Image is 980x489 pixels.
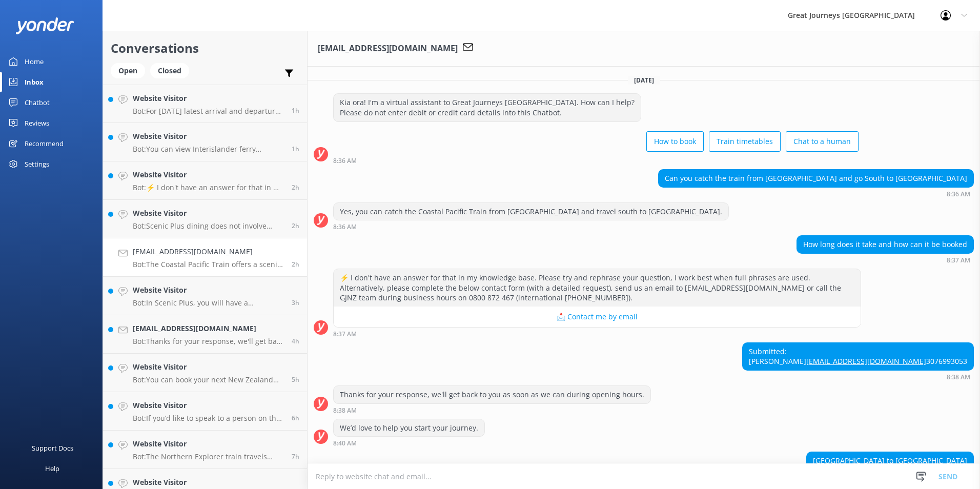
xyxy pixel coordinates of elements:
[292,414,299,422] span: Aug 24 2025 04:36am (UTC +12:00) Pacific/Auckland
[333,330,861,337] div: Aug 24 2025 08:37am (UTC +12:00) Pacific/Auckland
[133,221,284,231] p: Bot: Scenic Plus dining does not involve 'Airline' type seats with fold-down trays. It offers a p...
[333,406,651,414] div: Aug 24 2025 08:38am (UTC +12:00) Pacific/Auckland
[103,123,307,161] a: Website VisitorBot:You can view Interislander ferry timetables at [DOMAIN_NAME]. If you wish to c...
[133,107,284,116] p: Bot: For [DATE] latest arrival and departure information, please phone 0800 ARRIVALS.
[150,63,189,78] div: Closed
[292,183,299,192] span: Aug 24 2025 09:11am (UTC +12:00) Pacific/Auckland
[25,51,44,72] div: Home
[292,221,299,230] span: Aug 24 2025 09:06am (UTC +12:00) Pacific/Auckland
[628,76,660,85] span: [DATE]
[111,63,145,78] div: Open
[292,145,299,153] span: Aug 24 2025 10:06am (UTC +12:00) Pacific/Auckland
[334,203,728,220] div: Yes, you can catch the Coastal Pacific Train from [GEOGRAPHIC_DATA] and travel south to [GEOGRAPH...
[743,343,973,370] div: Submitted: [PERSON_NAME] 3076993053
[133,452,284,461] p: Bot: The Northern Explorer train travels between [GEOGRAPHIC_DATA] and [GEOGRAPHIC_DATA], and you...
[333,331,357,337] strong: 8:37 AM
[947,257,970,263] strong: 8:37 AM
[133,298,284,308] p: Bot: In Scenic Plus, you will have a dedicated carriage with included meals and drinks. You can e...
[133,208,284,219] h4: Website Visitor
[103,200,307,238] a: Website VisitorBot:Scenic Plus dining does not involve 'Airline' type seats with fold-down trays....
[103,161,307,200] a: Website VisitorBot:⚡ I don't have an answer for that in my knowledge base. Please try and rephras...
[15,17,74,34] img: yonder-white-logo.png
[25,113,49,133] div: Reviews
[333,224,357,230] strong: 8:36 AM
[133,284,284,296] h4: Website Visitor
[133,400,284,411] h4: Website Visitor
[133,477,284,488] h4: Website Visitor
[103,354,307,392] a: Website VisitorBot:You can book your next New Zealand journey online at [URL][DOMAIN_NAME] anytim...
[133,438,284,450] h4: Website Visitor
[103,238,307,277] a: [EMAIL_ADDRESS][DOMAIN_NAME]Bot:The Coastal Pacific Train offers a scenic journey from [GEOGRAPHI...
[133,361,284,373] h4: Website Visitor
[947,191,970,197] strong: 8:36 AM
[150,65,194,76] a: Closed
[103,85,307,123] a: Website VisitorBot:For [DATE] latest arrival and departure information, please phone 0800 ARRIVAL...
[25,72,44,92] div: Inbox
[292,106,299,115] span: Aug 24 2025 10:11am (UTC +12:00) Pacific/Auckland
[318,42,458,55] h3: [EMAIL_ADDRESS][DOMAIN_NAME]
[133,169,284,180] h4: Website Visitor
[797,256,974,263] div: Aug 24 2025 08:37am (UTC +12:00) Pacific/Auckland
[807,452,973,470] div: [GEOGRAPHIC_DATA] to [GEOGRAPHIC_DATA]
[111,38,299,58] h2: Conversations
[133,145,284,154] p: Bot: You can view Interislander ferry timetables at [DOMAIN_NAME]. If you wish to contact or book...
[292,375,299,384] span: Aug 24 2025 05:50am (UTC +12:00) Pacific/Auckland
[25,154,49,174] div: Settings
[333,223,729,230] div: Aug 24 2025 08:36am (UTC +12:00) Pacific/Auckland
[25,133,64,154] div: Recommend
[742,373,974,380] div: Aug 24 2025 08:38am (UTC +12:00) Pacific/Auckland
[133,246,284,257] h4: [EMAIL_ADDRESS][DOMAIN_NAME]
[947,374,970,380] strong: 8:38 AM
[133,323,284,334] h4: [EMAIL_ADDRESS][DOMAIN_NAME]
[133,375,284,384] p: Bot: You can book your next New Zealand journey online at [URL][DOMAIN_NAME] anytime. Alternative...
[709,131,781,152] button: Train timetables
[32,438,73,458] div: Support Docs
[103,277,307,315] a: Website VisitorBot:In Scenic Plus, you will have a dedicated carriage with included meals and dri...
[292,260,299,269] span: Aug 24 2025 08:40am (UTC +12:00) Pacific/Auckland
[133,260,284,269] p: Bot: The Coastal Pacific Train offers a scenic journey from [GEOGRAPHIC_DATA] to [GEOGRAPHIC_DATA...
[334,269,861,307] div: ⚡ I don't have an answer for that in my knowledge base. Please try and rephrase your question, I ...
[334,307,861,327] button: 📩 Contact me by email
[333,158,357,164] strong: 8:36 AM
[797,236,973,253] div: How long does it take and how can it be booked
[292,452,299,461] span: Aug 24 2025 03:28am (UTC +12:00) Pacific/Auckland
[133,414,284,423] p: Bot: If you’d like to speak to a person on the Great Journeys NZ team, please call [PHONE_NUMBER]...
[103,315,307,354] a: [EMAIL_ADDRESS][DOMAIN_NAME]Bot:Thanks for your response, we'll get back to you as soon as we can...
[103,392,307,431] a: Website VisitorBot:If you’d like to speak to a person on the Great Journeys NZ team, please call ...
[133,93,284,104] h4: Website Visitor
[292,337,299,345] span: Aug 24 2025 06:50am (UTC +12:00) Pacific/Auckland
[334,386,650,403] div: Thanks for your response, we'll get back to you as soon as we can during opening hours.
[103,431,307,469] a: Website VisitorBot:The Northern Explorer train travels between [GEOGRAPHIC_DATA] and [GEOGRAPHIC_...
[111,65,150,76] a: Open
[334,419,484,437] div: We’d love to help you start your journey.
[646,131,704,152] button: How to book
[333,440,357,446] strong: 8:40 AM
[292,298,299,307] span: Aug 24 2025 08:06am (UTC +12:00) Pacific/Auckland
[658,190,974,197] div: Aug 24 2025 08:36am (UTC +12:00) Pacific/Auckland
[25,92,50,113] div: Chatbot
[133,131,284,142] h4: Website Visitor
[45,458,59,479] div: Help
[786,131,859,152] button: Chat to a human
[806,356,926,366] a: [EMAIL_ADDRESS][DOMAIN_NAME]
[333,407,357,414] strong: 8:38 AM
[133,183,284,192] p: Bot: ⚡ I don't have an answer for that in my knowledge base. Please try and rephrase your questio...
[659,170,973,187] div: Can you catch the train from [GEOGRAPHIC_DATA] and go South to [GEOGRAPHIC_DATA]
[333,157,859,164] div: Aug 24 2025 08:36am (UTC +12:00) Pacific/Auckland
[334,94,641,121] div: Kia ora! I'm a virtual assistant to Great Journeys [GEOGRAPHIC_DATA]. How can I help? Please do n...
[133,337,284,346] p: Bot: Thanks for your response, we'll get back to you as soon as we can during opening hours.
[333,439,485,446] div: Aug 24 2025 08:40am (UTC +12:00) Pacific/Auckland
